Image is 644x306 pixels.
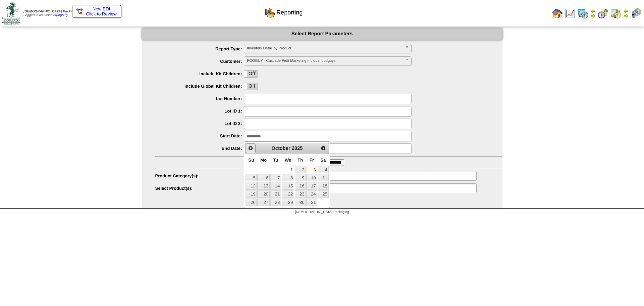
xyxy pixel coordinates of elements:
[271,146,290,151] span: October
[260,158,267,163] span: Monday
[306,199,317,206] a: 31
[248,145,253,151] span: Prev
[598,8,608,19] img: calendarblend.gif
[93,6,110,11] span: New EDI
[282,199,294,206] a: 29
[318,174,328,181] a: 11
[257,190,269,198] a: 20
[610,8,621,19] img: calendarinout.gif
[244,70,258,78] div: OnOff
[319,144,328,152] a: Next
[155,84,244,89] label: Include Global Kit Children:
[155,96,244,101] label: Lot Number:
[590,13,596,19] img: arrowright.gif
[285,158,291,163] span: Wednesday
[76,11,118,16] span: Click to Review
[155,186,244,191] label: Select Product(s):
[282,174,294,181] a: 8
[246,190,257,198] a: 19
[257,174,269,181] a: 6
[590,8,596,13] img: arrowleft.gif
[552,8,563,19] img: home.gif
[295,190,306,198] a: 23
[257,182,269,189] a: 13
[56,13,68,17] a: (logout)
[76,6,118,16] a: New EDI Click to Review
[248,158,254,163] span: Sunday
[306,182,317,189] a: 17
[270,199,281,206] a: 28
[244,71,258,77] label: Off
[246,199,257,206] a: 26
[318,166,328,173] a: 4
[246,143,255,153] a: Prev
[623,8,629,13] img: arrowleft.gif
[76,8,83,15] img: ediSmall.gif
[578,8,588,19] img: calendarprod.gif
[306,166,317,173] a: 3
[23,10,79,13] span: [DEMOGRAPHIC_DATA] Packaging
[247,44,402,52] span: Inventory Detail by Product
[244,83,258,90] label: Off
[282,190,294,198] a: 22
[282,182,294,189] a: 15
[295,174,306,181] a: 9
[270,174,281,181] a: 7
[155,71,244,76] label: Include Kit Children:
[142,28,502,40] div: Select Report Parameters
[155,146,244,151] label: End Date:
[23,10,79,17] span: Logged in as Jkoehler
[292,146,303,151] span: 2025
[318,190,328,198] a: 25
[298,158,303,163] span: Thursday
[270,182,281,189] a: 14
[264,7,275,18] img: graph.gif
[306,174,317,181] a: 10
[155,108,244,114] label: Lot ID 1:
[295,182,306,189] a: 16
[270,190,281,198] a: 21
[321,145,326,151] span: Next
[244,83,258,90] div: OnOff
[295,210,349,214] span: [DEMOGRAPHIC_DATA] Packaging
[320,158,326,163] span: Saturday
[295,199,306,206] a: 30
[246,182,257,189] a: 12
[247,57,402,65] span: FOOGUY - Cascade Fruit Marketing Inc dba foodguys
[318,182,328,189] a: 18
[257,199,269,206] a: 27
[155,59,244,64] label: Customer:
[295,166,306,173] a: 2
[282,166,294,173] a: 1
[155,173,244,178] label: Product Category(s):
[306,190,317,198] a: 24
[623,13,629,19] img: arrowright.gif
[155,133,244,138] label: Start Date:
[273,158,278,163] span: Tuesday
[631,8,641,19] img: calendarcustomer.gif
[2,2,20,25] img: zoroco-logo-small.webp
[246,174,257,181] a: 5
[155,121,244,126] label: Lot ID 2:
[155,46,244,51] label: Report Type:
[310,158,314,163] span: Friday
[565,8,576,19] img: line_graph.gif
[276,9,303,16] span: Reporting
